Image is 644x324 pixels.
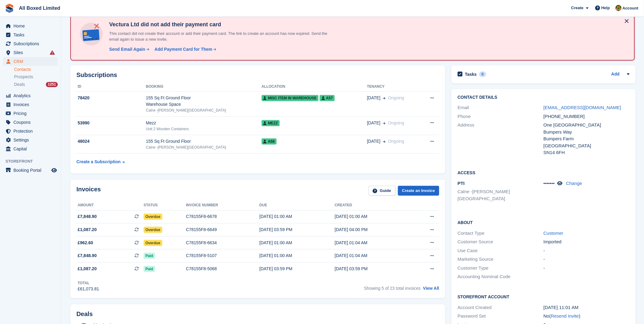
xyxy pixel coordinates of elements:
div: Bumpers Farm [543,135,629,142]
div: C78155F8-6649 [186,226,259,233]
span: Coupons [13,118,50,127]
span: Tasks [13,31,50,39]
span: Ongoing [388,139,404,144]
div: C78155F8-5107 [186,252,259,259]
div: [DATE] 04:00 PM [335,226,410,233]
span: Overdue [144,214,162,220]
div: SN14 6FH [543,149,629,156]
div: 48024 [76,138,146,145]
span: [DATE] [367,95,381,101]
div: 0 [479,72,486,77]
h2: Deals [76,311,93,318]
span: £1,087.20 [78,266,97,272]
div: Accounting Nominal Code [458,273,543,280]
span: Settings [13,136,50,144]
span: A58 [262,138,277,145]
div: [DATE] 01:00 AM [259,213,335,220]
div: 53990 [76,120,146,126]
span: Paid [144,266,155,272]
div: One [GEOGRAPHIC_DATA] [543,122,629,129]
span: Pricing [13,109,50,118]
span: Analytics [13,91,50,100]
div: Email [458,104,543,111]
h2: Invoices [76,186,101,196]
div: Address [458,122,543,156]
span: Account [623,5,638,11]
div: Password Set [458,313,543,320]
i: Smart entry sync failures have occurred [50,50,55,55]
div: Calne -[PERSON_NAME][GEOGRAPHIC_DATA] [146,145,261,150]
th: Amount [76,201,144,210]
span: Help [602,5,610,11]
span: Subscriptions [13,39,50,48]
div: Customer Source [458,238,543,245]
a: menu [3,48,58,57]
span: Overdue [144,240,162,246]
div: [DATE] 11:01 AM [543,304,629,311]
th: ID [76,82,146,92]
span: PTI [458,181,465,186]
div: [DATE] 01:00 AM [335,213,410,220]
span: A57 [320,95,335,101]
span: Deals [14,82,25,87]
a: Preview store [50,167,58,174]
span: Sites [13,48,50,57]
span: £7,848.90 [78,213,97,220]
th: Tenancy [367,82,421,92]
div: £61,073.81 [78,286,99,292]
span: Capital [13,145,50,153]
div: Total [78,280,99,286]
h2: About [458,219,629,225]
a: menu [3,57,58,66]
div: - [543,265,629,272]
a: menu [3,136,58,144]
a: Change [566,181,583,186]
a: Create a Subscription [76,156,125,168]
a: Contacts [14,67,58,72]
div: [DATE] 01:04 AM [335,240,410,246]
div: No [543,313,629,320]
span: Home [13,22,50,30]
div: C78155F8-5068 [186,266,259,272]
th: Due [259,201,335,210]
span: Prospects [14,74,33,80]
a: Customer [543,230,563,236]
a: Add [611,71,620,78]
img: no-card-linked-e7822e413c904bf8b177c4d89f31251c4716f9871600ec3ca5bfc59e148c83f4.svg [78,21,104,47]
span: [DATE] [367,138,381,145]
img: stora-icon-8386f47178a22dfd0bd8f6a31ec36ba5ce8667c1dd55bd0f319d3a0aa187defe.svg [5,4,14,13]
div: Imported [543,238,629,245]
div: [DATE] 01:00 AM [259,252,335,259]
div: Calne -[PERSON_NAME][GEOGRAPHIC_DATA] [146,108,261,113]
span: ( ) [550,313,581,318]
div: - [543,247,629,254]
li: Calne -[PERSON_NAME][GEOGRAPHIC_DATA] [458,188,543,202]
span: CRM [13,57,50,66]
a: All Boxed Limited [17,3,63,13]
div: [DATE] 01:00 AM [259,240,335,246]
div: Unit 2 Wooden Containers [146,126,261,132]
div: Customer Type [458,265,543,272]
div: Bumpers Way [543,129,629,136]
span: Ongoing [388,95,404,100]
h2: Access [458,169,629,175]
span: Overdue [144,227,162,233]
h2: Contact Details [458,95,629,100]
a: Resend Invite [551,313,579,318]
span: ••••••• [543,181,555,186]
a: menu [3,100,58,109]
th: Booking [146,82,261,92]
div: Phone [458,113,543,120]
div: [PHONE_NUMBER] [543,113,629,120]
a: menu [3,91,58,100]
a: menu [3,31,58,39]
span: Storefront [6,158,61,164]
th: Created [335,201,410,210]
span: Create [571,5,583,11]
div: Use Case [458,247,543,254]
img: Sharon Hawkins [616,5,622,11]
span: £1,087.20 [78,226,97,233]
span: Protection [13,127,50,135]
a: menu [3,166,58,175]
a: Create an Invoice [398,186,440,196]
